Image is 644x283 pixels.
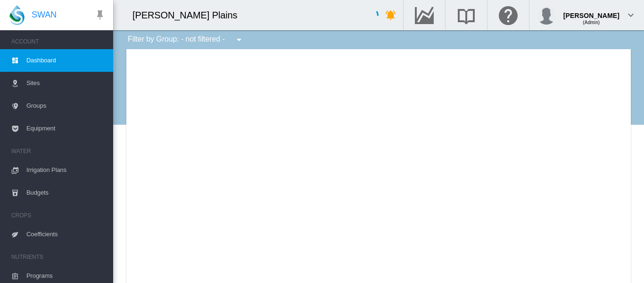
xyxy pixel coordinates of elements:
span: SWAN [32,9,57,21]
span: Sites [26,72,106,94]
img: profile.jpg [537,6,556,25]
span: ACCOUNT [11,34,106,49]
button: icon-bell-ring [381,6,400,25]
md-icon: Go to the Data Hub [413,9,436,21]
md-icon: icon-bell-ring [385,9,396,21]
span: NUTRIENTS [11,249,106,265]
span: (Admin) [583,20,600,25]
span: Groups [26,94,106,117]
img: SWAN-Landscape-Logo-Colour-drop.png [9,5,25,25]
md-icon: icon-pin [94,9,106,21]
span: Dashboard [26,49,106,72]
span: Coefficients [26,223,106,246]
span: Equipment [26,117,106,140]
span: Irrigation Plans [26,159,106,181]
div: Filter by Group: - not filtered - [121,30,251,49]
div: [PERSON_NAME] Plains [132,9,246,22]
span: Budgets [26,181,106,204]
button: icon-menu-down [230,30,248,49]
span: CROPS [11,208,106,223]
div: [PERSON_NAME] [563,7,619,17]
md-icon: Click here for help [497,9,520,21]
span: WATER [11,144,106,159]
md-icon: icon-chevron-down [625,9,636,21]
md-icon: icon-menu-down [233,34,245,45]
md-icon: Search the knowledge base [455,9,478,21]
